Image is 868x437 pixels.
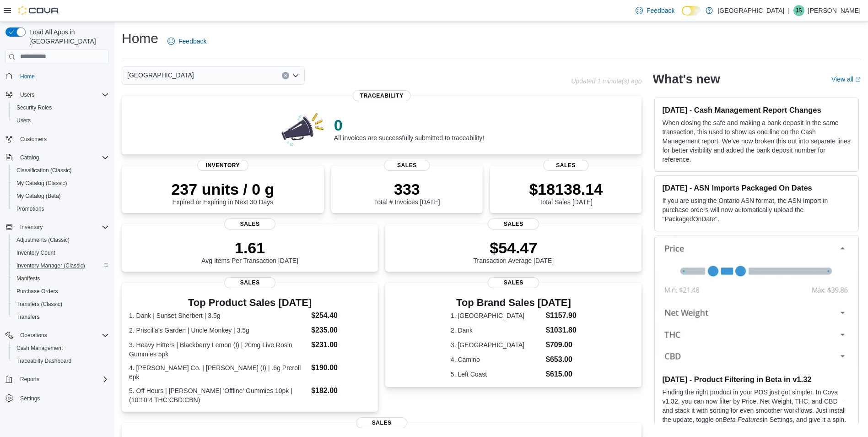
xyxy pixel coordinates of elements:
button: My Catalog (Beta) [9,190,113,202]
span: Sales [488,218,539,229]
dt: 1. Dank | Sunset Sherbert | 3.5g [129,311,307,320]
span: Sales [224,277,275,288]
a: Feedback [632,1,678,20]
button: Promotions [9,202,113,215]
button: Inventory Count [9,246,113,259]
a: Adjustments (Classic) [13,235,73,246]
a: Manifests [13,273,43,284]
dt: 2. Dank [451,326,542,335]
a: Settings [16,393,43,404]
button: Operations [16,330,51,341]
span: Feedback [647,6,674,15]
button: Catalog [16,152,43,163]
span: Purchase Orders [16,288,58,295]
button: Transfers [9,311,113,323]
dt: 4. [PERSON_NAME] Co. | [PERSON_NAME] (I) | .6g Preroll 6pk [129,363,307,382]
span: JS [796,5,802,16]
button: Settings [2,391,113,404]
span: Home [16,71,109,82]
div: Expired or Expiring in Next 30 Days [171,180,274,206]
span: Inventory Count [16,249,55,257]
a: Classification (Classic) [13,165,75,176]
dt: 3. [GEOGRAPHIC_DATA] [451,340,542,350]
button: Reports [16,374,43,385]
span: Operations [20,332,47,339]
button: Catalog [2,151,113,164]
img: Cova [18,6,59,15]
p: $54.47 [474,239,554,257]
span: Customers [16,133,109,145]
a: Inventory Manager (Classic) [13,260,89,271]
span: Promotions [13,203,109,214]
button: Security Roles [9,101,113,114]
button: Classification (Classic) [9,164,113,177]
p: | [788,5,790,16]
span: Home [20,73,35,80]
button: Clear input [282,72,289,79]
a: My Catalog (Classic) [13,178,71,189]
span: My Catalog (Classic) [16,180,67,187]
dt: 3. Heavy Hitters | Blackberry Lemon (I) | 20mg Live Rosin Gummies 5pk [129,340,307,359]
span: Load All Apps in [GEOGRAPHIC_DATA] [26,27,109,46]
p: Updated 1 minute(s) ago [571,77,642,85]
dd: $254.40 [311,310,371,321]
dt: 5. Left Coast [451,370,542,379]
dt: 2. Priscilla's Garden | Uncle Monkey | 3.5g [129,326,307,335]
p: If you are using the Ontario ASN format, the ASN Import in purchase orders will now automatically... [662,196,851,224]
svg: External link [855,77,861,82]
span: Traceabilty Dashboard [13,355,109,366]
span: Security Roles [13,102,109,113]
span: Settings [16,392,109,404]
p: When closing the safe and making a bank deposit in the same transaction, this used to show as one... [662,118,851,164]
span: Sales [543,160,588,171]
button: Customers [2,132,113,146]
span: My Catalog (Beta) [13,191,109,202]
a: View allExternal link [831,76,861,83]
a: My Catalog (Beta) [13,191,65,202]
h3: [DATE] - ASN Imports Packaged On Dates [662,183,851,192]
dd: $231.00 [311,339,371,350]
dd: $1031.80 [546,325,577,336]
button: Adjustments (Classic) [9,234,113,246]
span: Users [13,115,109,126]
span: Traceability [353,90,411,101]
button: Users [9,114,113,127]
span: My Catalog (Classic) [13,178,109,189]
span: Operations [16,330,109,341]
dd: $182.00 [311,385,371,396]
nav: Complex example [5,66,109,429]
span: Sales [224,218,275,229]
p: 1.61 [201,239,298,257]
span: Catalog [20,154,39,161]
button: Cash Management [9,342,113,355]
button: Open list of options [292,72,299,79]
p: Finding the right product in your POS just got simpler. In Cova v1.32, you can now filter by Pric... [662,388,851,433]
a: Customers [16,134,50,145]
h3: Top Brand Sales [DATE] [451,297,577,308]
button: Reports [2,373,113,386]
span: Inventory [16,222,109,233]
a: Home [16,71,38,82]
span: Inventory [197,160,248,171]
button: Inventory [2,221,113,234]
dd: $1157.90 [546,310,577,321]
span: Inventory Manager (Classic) [13,260,109,271]
dt: 1. [GEOGRAPHIC_DATA] [451,311,542,320]
button: Transfers (Classic) [9,298,113,311]
span: Classification (Classic) [16,167,72,174]
dt: 4. Camino [451,355,542,364]
span: Sales [384,160,430,171]
span: Transfers (Classic) [13,299,109,310]
a: Cash Management [13,343,66,354]
em: Beta Features [722,416,763,423]
a: Feedback [164,32,210,50]
dd: $235.00 [311,325,371,336]
span: Adjustments (Classic) [13,235,109,246]
div: All invoices are successfully submitted to traceability! [334,116,484,142]
p: 333 [374,180,440,198]
span: Users [20,91,34,98]
h3: [DATE] - Product Filtering in Beta in v1.32 [662,375,851,384]
div: Transaction Average [DATE] [474,239,554,264]
div: Total Sales [DATE] [529,180,603,206]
